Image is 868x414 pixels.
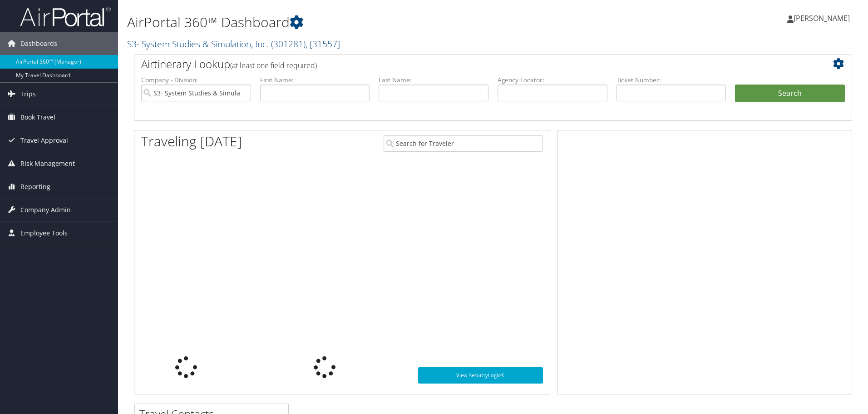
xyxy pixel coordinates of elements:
span: Employee Tools [20,222,68,244]
button: Search [735,85,845,103]
a: S3- System Studies & Simulation, Inc. [127,38,340,50]
h1: Traveling [DATE] [141,132,242,151]
h2: Airtinerary Lookup [141,56,785,72]
label: Ticket Number: [616,75,726,85]
span: Dashboards [20,32,57,55]
a: [PERSON_NAME] [787,5,859,32]
h1: AirPortal 360™ Dashboard [127,13,615,32]
label: Last Name: [379,75,488,85]
label: First Name: [260,75,370,85]
span: Company Admin [20,199,71,221]
span: Travel Approval [20,129,68,152]
a: View SecurityLogic® [418,367,543,384]
span: Book Travel [20,106,55,129]
label: Agency Locator: [498,75,607,85]
label: Company - Division: [141,75,251,85]
input: Search for Traveler [384,135,543,152]
span: (at least one field required) [230,60,317,70]
span: ( 301281 ) [271,38,306,50]
span: , [ 31557 ] [306,38,340,50]
span: Risk Management [20,152,75,175]
span: [PERSON_NAME] [794,13,850,23]
span: Reporting [20,175,50,198]
span: Trips [20,83,36,105]
img: airportal-logo.png [20,6,111,27]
